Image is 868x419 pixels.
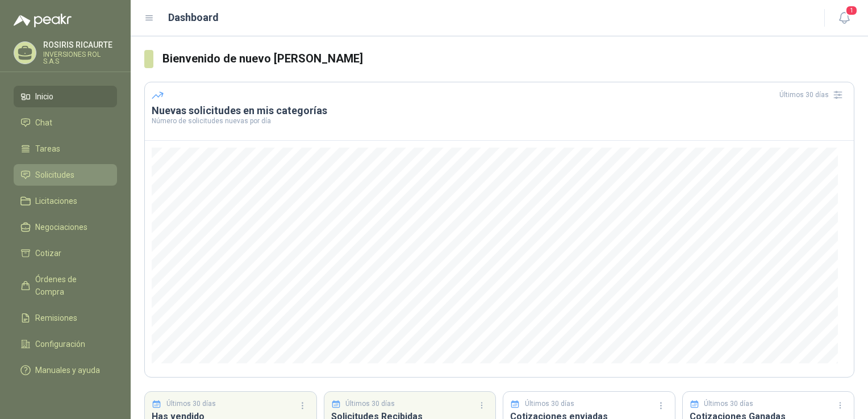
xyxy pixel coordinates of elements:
[35,195,77,207] span: Licitaciones
[14,164,117,186] a: Solicitudes
[14,14,72,27] img: Logo peakr
[152,118,847,124] p: Número de solicitudes nuevas por día
[14,242,117,264] a: Cotizar
[35,143,60,155] span: Tareas
[168,10,219,26] h1: Dashboard
[35,364,100,376] span: Manuales y ayuda
[35,116,52,129] span: Chat
[35,338,85,350] span: Configuración
[525,399,574,409] p: Últimos 30 días
[779,86,847,104] div: Últimos 30 días
[35,312,77,324] span: Remisiones
[35,90,53,103] span: Inicio
[14,216,117,238] a: Negociaciones
[14,333,117,355] a: Configuración
[152,104,847,118] h3: Nuevas solicitudes en mis categorías
[704,399,753,409] p: Últimos 30 días
[35,169,74,181] span: Solicitudes
[35,273,106,298] span: Órdenes de Compra
[43,41,117,49] p: ROSIRIS RICAURTE
[14,86,117,107] a: Inicio
[14,190,117,212] a: Licitaciones
[14,269,117,303] a: Órdenes de Compra
[14,112,117,133] a: Chat
[35,221,87,233] span: Negociaciones
[14,359,117,381] a: Manuales y ayuda
[14,138,117,160] a: Tareas
[345,399,395,409] p: Últimos 30 días
[162,50,854,68] h3: Bienvenido de nuevo [PERSON_NAME]
[834,8,854,28] button: 1
[14,307,117,329] a: Remisiones
[845,5,858,16] span: 1
[35,247,61,259] span: Cotizar
[166,399,216,409] p: Últimos 30 días
[43,51,117,65] p: INVERSIONES ROL S.A.S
